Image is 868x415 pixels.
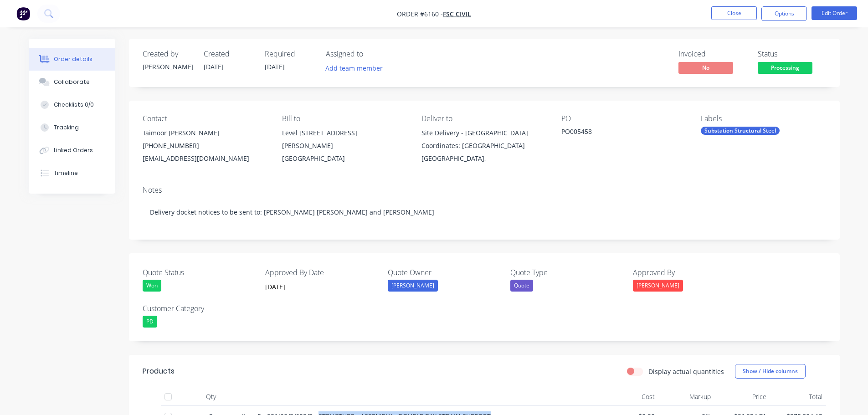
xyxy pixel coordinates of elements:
[633,280,683,292] div: [PERSON_NAME]
[421,152,546,165] div: [GEOGRAPHIC_DATA],
[204,50,254,58] div: Created
[761,6,807,21] button: Options
[16,7,30,20] img: Factory
[320,62,387,74] button: Add team member
[265,62,285,71] span: [DATE]
[54,169,78,177] div: Timeline
[326,62,388,74] button: Add team member
[714,388,770,406] div: Price
[812,6,857,20] button: Edit Order
[678,50,747,58] div: Invoiced
[54,123,79,132] div: Tracking
[29,71,115,93] button: Collaborate
[54,146,93,154] div: Linked Orders
[259,280,372,294] input: Enter date
[282,152,407,165] div: [GEOGRAPHIC_DATA]
[265,50,315,58] div: Required
[29,48,115,71] button: Order details
[603,388,659,406] div: Cost
[421,114,546,123] div: Deliver to
[143,280,161,292] div: Won
[143,366,175,377] div: Products
[282,127,407,152] div: Level [STREET_ADDRESS][PERSON_NAME]
[282,127,407,165] div: Level [STREET_ADDRESS][PERSON_NAME][GEOGRAPHIC_DATA]
[29,93,115,116] button: Checklists 0/0
[758,62,812,73] span: Processing
[561,114,686,123] div: PO
[633,267,747,278] label: Approved By
[282,114,407,123] div: Bill to
[29,162,115,184] button: Timeline
[758,50,826,58] div: Status
[54,78,90,86] div: Collaborate
[54,101,94,109] div: Checklists 0/0
[204,62,224,71] span: [DATE]
[510,280,533,292] div: Quote
[711,6,757,20] button: Close
[143,139,267,152] div: [PHONE_NUMBER]
[421,127,546,152] div: Site Delivery - [GEOGRAPHIC_DATA] Coordinates: [GEOGRAPHIC_DATA]
[143,127,267,139] div: Taimoor [PERSON_NAME]
[143,152,267,165] div: [EMAIL_ADDRESS][DOMAIN_NAME]
[421,127,546,165] div: Site Delivery - [GEOGRAPHIC_DATA] Coordinates: [GEOGRAPHIC_DATA][GEOGRAPHIC_DATA],
[143,316,157,328] div: PD
[701,127,780,135] div: Substation Structural Steel
[143,303,257,314] label: Customer Category
[143,267,257,278] label: Quote Status
[735,364,806,379] button: Show / Hide columns
[143,198,826,226] div: Delivery docket notices to be sent to: [PERSON_NAME] [PERSON_NAME] and [PERSON_NAME]
[326,50,417,58] div: Assigned to
[54,55,92,63] div: Order details
[678,62,733,73] span: No
[561,127,675,139] div: PO005458
[265,267,379,278] label: Approved By Date
[29,116,115,139] button: Tracking
[388,280,438,292] div: [PERSON_NAME]
[397,10,443,18] span: Order #6160 -
[143,127,267,165] div: Taimoor [PERSON_NAME][PHONE_NUMBER][EMAIL_ADDRESS][DOMAIN_NAME]
[443,10,471,18] a: FSC Civil
[648,367,724,376] label: Display actual quantities
[143,186,826,195] div: Notes
[510,267,624,278] label: Quote Type
[770,388,826,406] div: Total
[658,388,714,406] div: Markup
[143,62,193,72] div: [PERSON_NAME]
[143,50,193,58] div: Created by
[184,388,238,406] div: Qty
[29,139,115,162] button: Linked Orders
[758,62,812,76] button: Processing
[143,114,267,123] div: Contact
[388,267,502,278] label: Quote Owner
[701,114,826,123] div: Labels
